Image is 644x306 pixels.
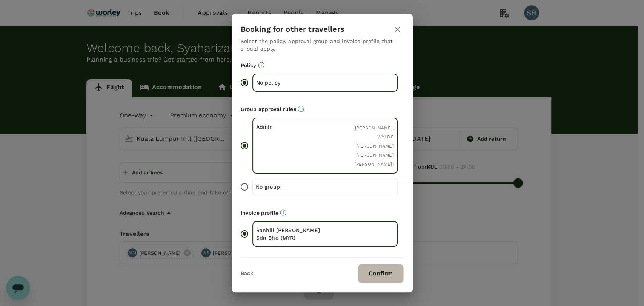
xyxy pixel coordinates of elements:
svg: The payment currency and company information are based on the selected invoice profile. [280,209,286,216]
p: Group approval rules [241,105,404,113]
p: No group [256,183,325,191]
h3: Booking for other travellers [241,25,344,34]
svg: Booking restrictions are based on the selected travel policy. [258,62,264,68]
svg: Default approvers or custom approval rules (if available) are based on the user group. [298,106,304,112]
span: ( [PERSON_NAME], WYLDE [PERSON_NAME] [PERSON_NAME] [PERSON_NAME] ) [353,125,393,167]
p: Select the policy, approval group and invoice profile that should apply. [241,37,404,52]
p: Ranhill [PERSON_NAME] Sdn Bhd (MYR) [256,226,325,241]
p: Policy [241,62,404,69]
p: No policy [256,79,325,86]
p: Admin [256,123,325,131]
button: Back [241,271,253,277]
button: Confirm [358,264,404,283]
p: Invoice profile [241,209,404,217]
